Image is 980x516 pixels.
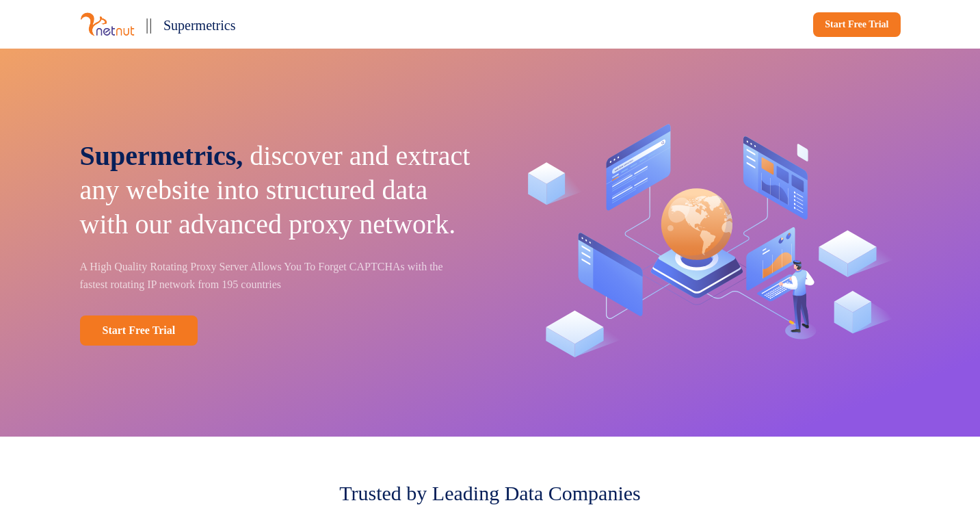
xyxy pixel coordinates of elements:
p: A High Quality Rotating Proxy Server Allows You To Forget CAPTCHAs with the fastest rotating IP n... [80,258,471,294]
span: Supermetrics [163,18,236,33]
a: Start Free Trial [813,12,900,37]
span: Supermetrics, [80,140,243,171]
p: discover and extract any website into structured data with our advanced proxy network. [80,139,471,242]
a: Start Free Trial [80,315,198,346]
p: || [146,11,153,38]
p: Trusted by Leading Data Companies [339,478,641,508]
